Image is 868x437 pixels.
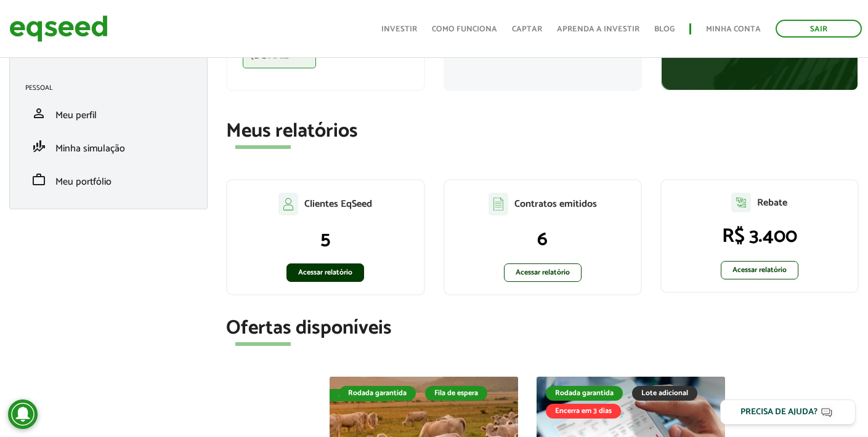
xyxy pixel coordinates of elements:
[330,389,393,401] div: Fila de espera
[381,25,417,33] a: Investir
[504,263,582,282] a: Acessar relatório
[731,193,751,212] img: agent-relatorio.svg
[304,198,372,210] p: Clientes EqSeed
[25,106,192,121] a: personMeu perfil
[706,25,761,33] a: Minha conta
[226,318,859,339] h2: Ofertas disponíveis
[16,97,201,130] li: Meu perfil
[55,140,125,157] span: Minha simulação
[25,84,201,92] h2: Pessoal
[654,25,675,33] a: Blog
[546,386,623,401] div: Rodada garantida
[55,174,112,190] span: Meu portfólio
[512,25,542,33] a: Captar
[674,225,845,248] p: R$ 3.400
[721,261,798,279] a: Acessar relatório
[489,193,508,215] img: agent-contratos.svg
[776,20,862,38] a: Sair
[31,106,46,121] span: person
[546,404,621,419] div: Encerra em 3 dias
[286,263,364,282] a: Acessar relatório
[632,386,697,401] div: Lote adicional
[9,12,108,45] img: EqSeed
[425,386,487,401] div: Fila de espera
[16,130,201,163] li: Minha simulação
[25,172,192,187] a: workMeu portfólio
[339,386,416,401] div: Rodada garantida
[226,121,859,142] h2: Meus relatórios
[16,163,201,196] li: Meu portfólio
[31,139,46,154] span: finance_mode
[240,228,411,251] p: 5
[25,139,192,154] a: finance_modeMinha simulação
[31,172,46,187] span: work
[514,198,597,210] p: Contratos emitidos
[432,25,497,33] a: Como funciona
[278,193,298,215] img: agent-clientes.svg
[757,197,787,209] p: Rebate
[457,228,628,251] p: 6
[55,107,97,124] span: Meu perfil
[557,25,639,33] a: Aprenda a investir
